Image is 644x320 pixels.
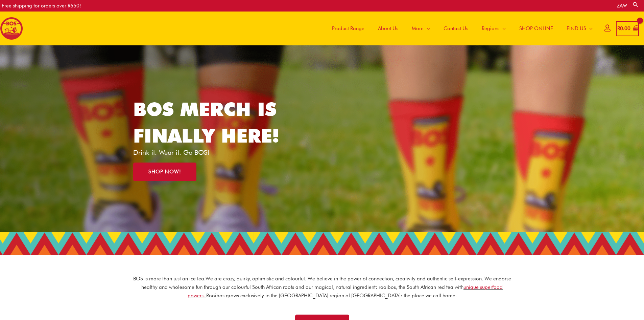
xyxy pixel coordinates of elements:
a: Product Range [325,12,371,45]
a: unique superfood powers. [188,284,503,299]
span: R [617,25,620,31]
a: View Shopping Cart, empty [616,21,639,36]
p: BOS is more than just an ice tea. We are crazy, quirky, optimistic and colourful. We believe in t... [133,275,511,300]
a: Contact Us [437,12,475,45]
span: About Us [378,18,398,39]
span: SHOP NOW! [148,169,181,174]
span: Regions [482,18,499,39]
nav: Site Navigation [320,12,599,45]
a: Search button [632,1,639,8]
bdi: 0.00 [617,25,630,31]
a: BOS MERCH IS FINALLY HERE! [133,98,279,147]
a: About Us [371,12,405,45]
a: SHOP ONLINE [512,12,560,45]
span: Contact Us [444,18,468,39]
span: SHOP ONLINE [519,18,553,39]
a: Regions [475,12,512,45]
span: FIND US [567,18,586,39]
span: Product Range [332,18,364,39]
span: More [412,18,424,39]
a: ZA [617,3,627,9]
a: More [405,12,437,45]
p: Drink it. Wear it. Go BOS! [133,149,289,156]
a: SHOP NOW! [133,163,196,181]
